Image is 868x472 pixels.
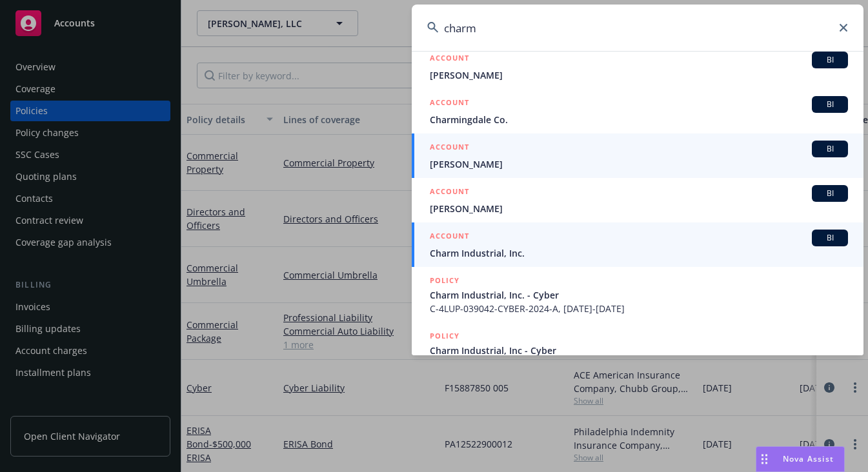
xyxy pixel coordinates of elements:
[430,344,848,357] span: Charm Industrial, Inc - Cyber
[430,96,469,112] h5: ACCOUNT
[756,446,845,472] button: Nova Assist
[412,222,863,267] a: ACCOUNTBICharm Industrial, Inc.
[430,202,848,215] span: [PERSON_NAME]
[783,453,834,464] span: Nova Assist
[817,99,843,110] span: BI
[430,274,459,287] h5: POLICY
[430,185,469,201] h5: ACCOUNT
[430,329,459,342] h5: POLICY
[817,188,843,199] span: BI
[430,302,848,315] span: C-4LUP-039042-CYBER-2024-A, [DATE]-[DATE]
[412,267,863,322] a: POLICYCharm Industrial, Inc. - CyberC-4LUP-039042-CYBER-2024-A, [DATE]-[DATE]
[430,157,848,171] span: [PERSON_NAME]
[817,143,843,155] span: BI
[430,141,469,156] h5: ACCOUNT
[412,178,863,222] a: ACCOUNTBI[PERSON_NAME]
[412,44,863,89] a: ACCOUNTBI[PERSON_NAME]
[756,447,772,471] div: Drag to move
[817,232,843,244] span: BI
[412,322,863,378] a: POLICYCharm Industrial, Inc - Cyber
[412,89,863,133] a: ACCOUNTBICharmingdale Co.
[430,230,469,245] h5: ACCOUNT
[412,133,863,178] a: ACCOUNTBI[PERSON_NAME]
[412,5,863,51] input: Search...
[430,68,848,82] span: [PERSON_NAME]
[430,52,469,67] h5: ACCOUNT
[430,113,848,126] span: Charmingdale Co.
[430,246,848,260] span: Charm Industrial, Inc.
[430,288,848,302] span: Charm Industrial, Inc. - Cyber
[817,54,843,66] span: BI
